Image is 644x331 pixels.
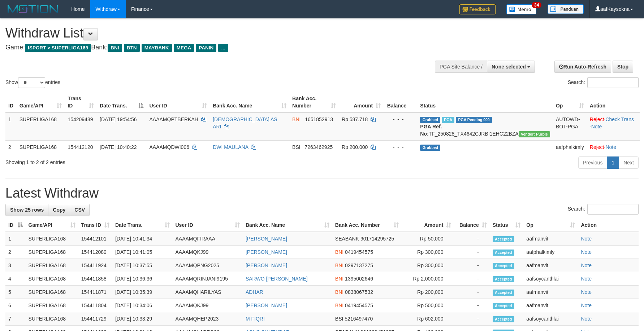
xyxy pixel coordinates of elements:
span: MEGA [174,44,194,52]
span: PANIN [196,44,216,52]
th: ID [5,92,17,112]
img: Button%20Memo.svg [506,4,537,14]
span: None selected [492,64,526,70]
td: · · [587,112,640,141]
a: Run Auto-Refresh [554,61,611,73]
label: Search: [568,204,639,215]
span: Copy [53,207,65,213]
span: BNI [292,116,301,122]
td: 154411804 [78,299,112,312]
td: 3 [5,259,26,272]
span: [DATE] 10:40:22 [100,144,137,150]
th: Bank Acc. Name: activate to sort column ascending [243,219,332,232]
a: Note [581,262,592,268]
td: [DATE] 10:37:55 [112,259,173,272]
td: AAAAMQPNG2025 [173,259,243,272]
td: · [587,140,640,154]
td: SUPERLIGA168 [17,112,65,141]
a: [PERSON_NAME] [246,249,287,255]
a: DWI MAULANA [213,144,248,150]
div: Showing 1 to 2 of 2 entries [5,156,263,166]
span: Copy 0419454575 to clipboard [345,303,373,308]
td: [DATE] 10:41:34 [112,232,173,246]
td: aafmanvit [523,286,578,299]
th: Status: activate to sort column ascending [490,219,524,232]
th: Bank Acc. Number: activate to sort column ascending [289,92,339,112]
td: - [454,259,489,272]
div: PGA Site Balance / [435,61,487,73]
a: Note [581,316,592,322]
a: Next [619,156,639,169]
th: Op: activate to sort column ascending [553,92,587,112]
span: Grabbed [420,145,440,151]
span: Copy 1395002646 to clipboard [345,276,373,282]
td: [DATE] 10:36:36 [112,272,173,286]
td: Rp 602,000 [402,312,454,326]
span: Accepted [493,236,514,242]
a: Check Trans [605,116,634,122]
th: Trans ID: activate to sort column ascending [65,92,97,112]
th: Amount: activate to sort column ascending [339,92,384,112]
a: [PERSON_NAME] [246,303,287,308]
td: 6 [5,299,26,312]
td: 1 [5,232,26,246]
span: BNI [335,303,343,308]
td: aafphalkimly [553,140,587,154]
td: 154411871 [78,286,112,299]
a: [DEMOGRAPHIC_DATA] AS ARI [213,116,277,129]
input: Search: [587,204,639,215]
span: Accepted [493,250,514,256]
td: SUPERLIGA168 [26,286,78,299]
td: Rp 300,000 [402,246,454,259]
td: 2 [5,140,17,154]
button: None selected [487,61,535,73]
span: Copy 0297137275 to clipboard [345,262,373,268]
a: Stop [613,61,633,73]
a: Note [591,124,602,129]
th: Game/API: activate to sort column ascending [17,92,65,112]
span: BNI [335,276,343,282]
td: - [454,272,489,286]
td: [DATE] 10:41:05 [112,246,173,259]
span: [DATE] 19:54:56 [100,116,137,122]
img: MOTION_logo.png [5,4,60,14]
span: BNI [108,44,122,52]
th: Date Trans.: activate to sort column ascending [112,219,173,232]
td: Rp 2,000,000 [402,272,454,286]
td: 2 [5,246,26,259]
th: User ID: activate to sort column ascending [173,219,243,232]
div: - - - [386,144,414,151]
span: Rp 200.000 [342,144,368,150]
input: Search: [587,77,639,88]
td: AAAAMQKJ99 [173,299,243,312]
span: PGA Pending [456,117,492,123]
h1: Withdraw List [5,26,422,40]
span: BSI [335,316,343,322]
span: 154209489 [68,116,93,122]
td: SUPERLIGA168 [26,299,78,312]
a: Previous [578,156,607,169]
td: [DATE] 10:33:29 [112,312,173,326]
label: Search: [568,77,639,88]
span: Marked by aafchhiseyha [442,117,454,123]
div: - - - [386,116,414,123]
th: Bank Acc. Name: activate to sort column ascending [210,92,289,112]
td: AAAAMQKJ99 [173,246,243,259]
a: Note [581,236,592,242]
td: aafsoycanthlai [523,312,578,326]
span: Copy 5216497470 to clipboard [345,316,373,322]
span: Accepted [493,290,514,296]
img: panduan.png [548,4,584,14]
span: Copy 901714295725 to clipboard [360,236,394,242]
label: Show entries [5,77,60,88]
td: - [454,299,489,312]
td: Rp 200,000 [402,286,454,299]
td: AAAAMQHEP2023 [173,312,243,326]
span: AAAAMQDWI006 [149,144,189,150]
th: ID: activate to sort column descending [5,219,26,232]
td: aafmanvit [523,299,578,312]
td: SUPERLIGA168 [26,259,78,272]
td: - [454,232,489,246]
td: [DATE] 10:35:39 [112,286,173,299]
th: Trans ID: activate to sort column ascending [78,219,112,232]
